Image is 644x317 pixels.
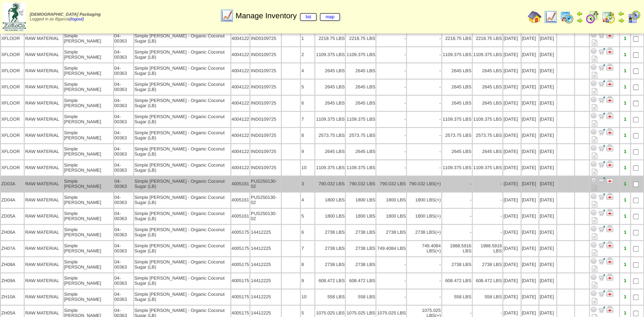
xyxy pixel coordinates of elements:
[539,63,556,79] td: [DATE]
[606,128,613,135] img: Manage Hold
[591,40,597,46] i: Note
[407,176,441,192] td: 790.032 LBS
[598,112,605,119] img: Move
[231,79,250,95] td: 4004122
[301,176,314,192] td: 3
[231,31,250,46] td: 4004122
[301,192,314,208] td: 4
[598,144,605,151] img: Move
[320,13,340,21] a: map
[521,47,538,62] td: [DATE]
[620,101,630,106] div: 1
[134,79,230,95] td: Simple [PERSON_NAME] - Organic Coconut Sugar (LB)
[376,192,406,208] td: 1800 LBS
[473,128,502,143] td: 2573.75 LBS
[539,128,556,143] td: [DATE]
[1,79,24,95] td: XFLOOR
[376,31,406,46] td: -
[591,56,597,62] i: Note
[442,192,472,208] td: -
[473,176,502,192] td: -
[618,17,624,24] img: arrowright.gif
[539,31,556,46] td: [DATE]
[503,96,521,111] td: [DATE]
[231,47,250,62] td: 4004122
[134,176,230,192] td: Simple [PERSON_NAME] - Organic Coconut Sugar (LB)
[620,214,630,219] div: 1
[250,63,281,79] td: IND0109725
[64,96,113,111] td: Simple [PERSON_NAME]
[539,96,556,111] td: [DATE]
[1,128,24,143] td: XFLOOR
[64,176,113,192] td: Simple [PERSON_NAME]
[64,79,113,95] td: Simple [PERSON_NAME]
[576,17,583,24] img: arrowright.gif
[473,96,502,111] td: 2645 LBS
[134,192,230,208] td: Simple [PERSON_NAME] - Organic Coconut Sugar (LB)
[346,176,375,192] td: 790.032 LBS
[301,209,314,224] td: 5
[1,144,24,159] td: XFLOOR
[598,241,605,248] img: Move
[591,201,597,207] i: Note
[134,31,230,46] td: Simple [PERSON_NAME] - Organic Coconut Sugar (LB)
[576,10,583,17] img: arrowleft.gif
[598,225,605,232] img: Move
[64,47,113,62] td: Simple [PERSON_NAME]
[590,225,597,232] img: Adjust
[598,177,605,184] img: Move
[598,128,605,135] img: Move
[346,160,375,175] td: 1109.375 LBS
[64,160,113,175] td: Simple [PERSON_NAME]
[591,185,597,191] i: Note
[528,10,541,24] img: home.gif
[1,96,24,111] td: XFLOOR
[442,63,472,79] td: 2645 LBS
[25,192,62,208] td: RAW MATERIAL
[442,112,472,127] td: 1109.375 LBS
[606,306,613,313] img: Manage Hold
[1,47,24,62] td: XFLOOR
[134,96,230,111] td: Simple [PERSON_NAME] - Organic Coconut Sugar (LB)
[3,3,26,31] img: zoroco-logo-small.webp
[64,112,113,127] td: Simple [PERSON_NAME]
[134,144,230,159] td: Simple [PERSON_NAME] - Organic Coconut Sugar (LB)
[235,11,340,20] span: Manage Inventory
[250,96,281,111] td: IND0109725
[114,79,133,95] td: 04-00363
[590,112,597,119] img: Adjust
[231,112,250,127] td: 4004122
[25,112,62,127] td: RAW MATERIAL
[521,176,538,192] td: [DATE]
[301,79,314,95] td: 5
[134,128,230,143] td: Simple [PERSON_NAME] - Organic Coconut Sugar (LB)
[300,13,316,21] a: list
[473,192,502,208] td: -
[1,160,24,175] td: XFLOOR
[25,128,62,143] td: RAW MATERIAL
[134,47,230,62] td: Simple [PERSON_NAME] - Organic Coconut Sugar (LB)
[407,192,441,208] td: 1800 LBS
[620,181,630,187] div: 1
[620,68,630,74] div: 1
[590,290,597,297] img: Adjust
[591,120,597,127] i: Note
[114,31,133,46] td: 04-00363
[620,149,630,154] div: 1
[25,144,62,159] td: RAW MATERIAL
[590,144,597,151] img: Adjust
[442,47,472,62] td: 1109.375 LBS
[231,192,250,208] td: 4005161
[315,112,345,127] td: 1109.375 LBS
[250,192,281,208] td: PUS250130-02
[539,209,556,224] td: [DATE]
[376,160,406,175] td: -
[64,144,113,159] td: Simple [PERSON_NAME]
[503,160,521,175] td: [DATE]
[473,112,502,127] td: 1109.375 LBS
[590,258,597,264] img: Adjust
[521,79,538,95] td: [DATE]
[250,31,281,46] td: IND0109725
[521,192,538,208] td: [DATE]
[598,209,605,216] img: Move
